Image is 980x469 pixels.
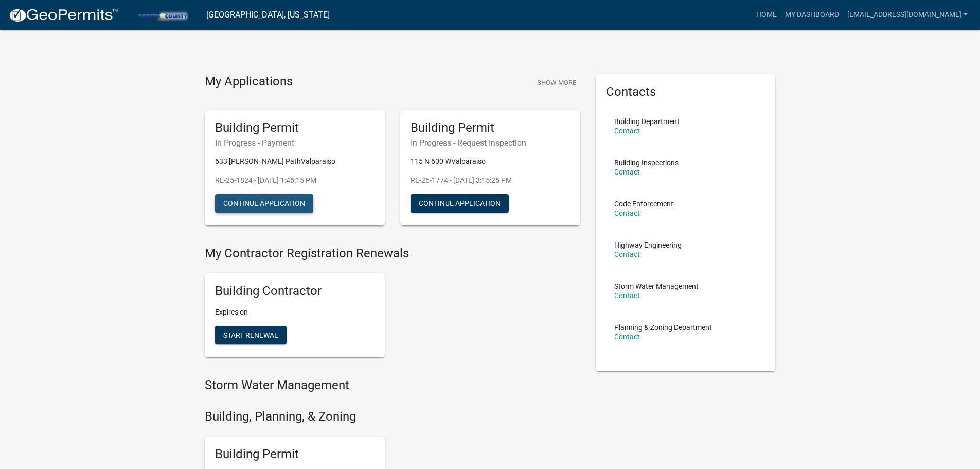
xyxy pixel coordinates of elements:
[614,118,680,125] p: Building Department
[614,283,699,290] p: Storm Water Management
[205,409,580,424] h4: Building, Planning, & Zoning
[614,250,640,258] a: Contact
[411,194,509,213] button: Continue Application
[215,194,313,213] button: Continue Application
[206,6,330,24] a: [GEOGRAPHIC_DATA], [US_STATE]
[614,241,682,249] p: Highway Engineering
[614,159,679,166] p: Building Inspections
[614,209,640,217] a: Contact
[215,326,287,344] button: Start Renewal
[205,246,580,366] wm-registration-list-section: My Contractor Registration Renewals
[223,331,278,339] span: Start Renewal
[205,378,580,393] h4: Storm Water Management
[614,168,640,176] a: Contact
[215,120,375,135] h5: Building Permit
[614,324,712,331] p: Planning & Zoning Department
[411,120,570,135] h5: Building Permit
[215,307,375,318] p: Expires on
[606,84,765,99] h5: Contacts
[215,447,375,462] h5: Building Permit
[215,138,375,148] h6: In Progress - Payment
[614,127,640,135] a: Contact
[843,5,972,25] a: [EMAIL_ADDRESS][DOMAIN_NAME]
[127,8,198,22] img: Porter County, Indiana
[411,138,570,148] h6: In Progress - Request Inspection
[411,156,570,167] p: 115 N 600 WValparaiso
[533,74,580,91] button: Show More
[215,284,375,299] h5: Building Contractor
[614,200,673,207] p: Code Enforcement
[752,5,781,25] a: Home
[614,291,640,300] a: Contact
[215,175,375,186] p: RE-25-1824 - [DATE] 1:45:15 PM
[215,156,375,167] p: 633 [PERSON_NAME] PathValparaiso
[781,5,843,25] a: My Dashboard
[205,74,293,90] h4: My Applications
[411,175,570,186] p: RE-25-1774 - [DATE] 3:15:25 PM
[205,246,580,261] h4: My Contractor Registration Renewals
[614,333,640,341] a: Contact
